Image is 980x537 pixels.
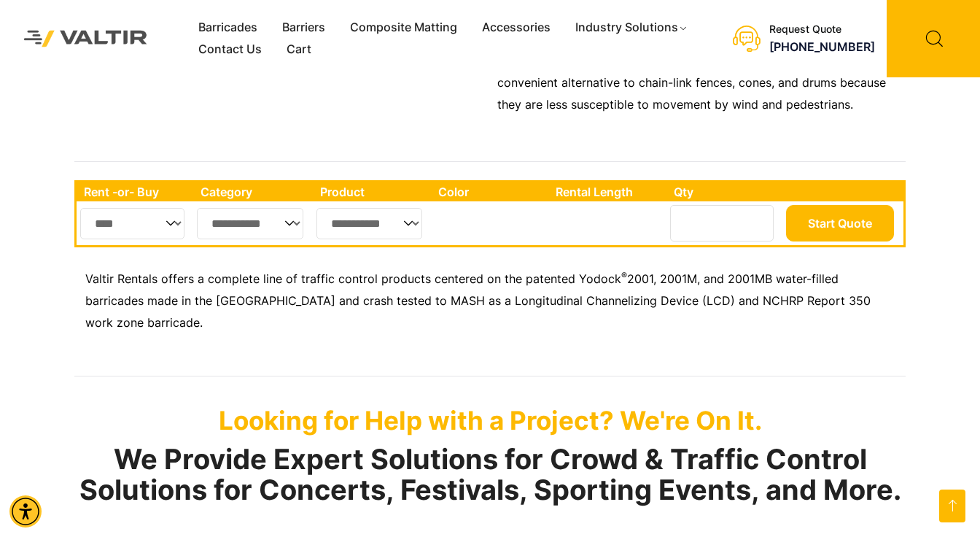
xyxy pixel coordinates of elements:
[270,17,338,39] a: Barriers
[74,405,906,436] p: Looking for Help with a Project? We're On It.
[563,17,701,39] a: Industry Solutions
[431,182,548,201] th: Color
[274,39,324,61] a: Cart
[11,18,160,60] img: Valtir Rentals
[85,271,621,286] span: Valtir Rentals offers a complete line of traffic control products centered on the patented Yodock
[548,182,666,201] th: Rental Length
[193,182,313,201] th: Category
[670,205,774,242] input: Number
[80,208,184,239] select: Single select
[769,23,875,36] div: Request Quote
[77,182,193,201] th: Rent -or- Buy
[313,182,432,201] th: Product
[621,270,627,281] sup: ®
[338,17,470,39] a: Composite Matting
[85,271,871,330] span: 2001, 2001M, and 2001MB water-filled barricades made in the [GEOGRAPHIC_DATA] and crash tested to...
[769,39,875,54] a: call (888) 496-3625
[186,39,274,61] a: Contact Us
[666,182,782,201] th: Qty
[939,490,965,522] a: Open this option
[316,208,422,239] select: Single select
[186,17,270,39] a: Barricades
[197,208,303,239] select: Single select
[470,17,563,39] a: Accessories
[786,205,894,242] button: Start Quote
[9,495,42,528] div: Accessibility Menu
[74,444,906,506] h2: We Provide Expert Solutions for Crowd & Traffic Control Solutions for Concerts, Festivals, Sporti...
